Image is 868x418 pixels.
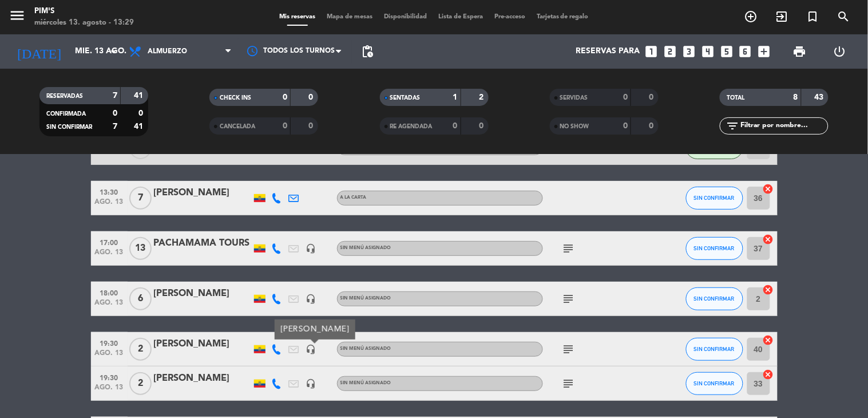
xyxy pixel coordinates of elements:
span: TOTAL [727,95,744,101]
i: cancel [763,234,774,245]
span: 19:30 [95,370,124,384]
span: Mapa de mesas [321,14,378,20]
strong: 0 [309,122,316,130]
i: search [837,10,851,23]
span: A la Carta [340,195,367,200]
span: SIN CONFIRMAR [694,295,735,302]
span: SIN CONFIRMAR [694,245,735,251]
input: Filtrar por nombre... [739,120,828,132]
span: CONFIRMADA [46,111,86,117]
span: SIN CONFIRMAR [694,346,735,352]
span: ago. 13 [95,198,124,211]
i: headset_mic [306,344,316,354]
strong: 1 [453,93,458,101]
i: headset_mic [306,294,316,304]
span: Lista de Espera [433,14,489,20]
i: looks_two [663,44,677,59]
span: RE AGENDADA [390,124,433,129]
i: looks_one [644,44,659,59]
strong: 0 [283,122,287,130]
i: power_settings_new [833,45,846,58]
button: SIN CONFIRMAR [686,237,743,260]
i: looks_6 [738,44,753,59]
strong: 0 [309,93,316,101]
div: LOG OUT [820,34,859,69]
span: ago. 13 [95,349,124,362]
i: [DATE] [9,39,69,64]
i: filter_list [726,119,739,133]
span: SERVIDAS [560,95,588,101]
span: NO SHOW [560,124,589,129]
span: Disponibilidad [378,14,433,20]
span: ago. 13 [95,384,124,397]
span: print [793,45,807,58]
span: ago. 13 [95,299,124,312]
i: arrow_drop_down [106,45,120,58]
span: RESERVADAS [46,93,83,99]
strong: 41 [134,123,145,131]
div: Pim's [34,6,134,17]
span: SENTADAS [390,95,421,101]
div: PACHAMAMA TOURS [154,236,251,251]
span: SIN CONFIRMAR [46,124,92,130]
span: pending_actions [360,45,374,58]
i: headset_mic [306,378,316,389]
div: [PERSON_NAME] [154,286,251,301]
i: headset_mic [306,243,316,254]
i: looks_3 [681,44,696,59]
span: 13 [129,237,152,260]
span: 17:00 [95,235,124,249]
strong: 2 [479,93,486,101]
strong: 0 [649,93,656,101]
i: exit_to_app [775,10,789,23]
div: [PERSON_NAME] [275,320,355,340]
button: SIN CONFIRMAR [686,287,743,310]
span: 13:30 [95,185,124,198]
i: menu [9,7,26,24]
strong: 0 [113,109,117,117]
i: turned_in_not [806,10,820,23]
strong: 43 [815,93,826,101]
span: Pre-acceso [489,14,531,20]
i: cancel [763,284,774,295]
strong: 8 [794,93,798,101]
div: [PERSON_NAME] [154,371,251,386]
strong: 0 [623,122,628,130]
span: 18:00 [95,286,124,299]
span: Almuerzo [148,48,187,56]
strong: 0 [283,93,287,101]
div: miércoles 13. agosto - 13:29 [34,17,134,29]
span: 6 [129,287,152,310]
strong: 0 [138,109,145,117]
strong: 7 [113,92,117,100]
i: cancel [763,183,774,195]
span: Sin menú asignado [340,296,391,301]
i: add_box [757,44,772,59]
span: CANCELADA [220,124,255,129]
i: cancel [763,334,774,346]
span: 7 [129,187,152,210]
span: CHECK INS [220,95,251,101]
strong: 0 [479,122,486,130]
strong: 0 [453,122,458,130]
span: 19:30 [95,336,124,349]
span: SIN CONFIRMAR [694,195,735,201]
span: 2 [129,372,152,395]
span: Sin menú asignado [340,346,391,351]
i: add_circle_outline [744,10,758,23]
i: subject [562,242,576,255]
button: SIN CONFIRMAR [686,372,743,395]
strong: 0 [649,122,656,130]
i: looks_4 [700,44,715,59]
span: Reservas para [576,47,640,56]
strong: 41 [134,92,145,100]
span: SIN CONFIRMAR [694,380,735,387]
div: [PERSON_NAME] [154,337,251,352]
div: [PERSON_NAME] [154,186,251,200]
button: SIN CONFIRMAR [686,338,743,361]
span: 2 [129,338,152,361]
strong: 0 [623,93,628,101]
i: subject [562,342,576,356]
span: Sin menú asignado [340,246,391,250]
span: ago. 13 [95,249,124,262]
